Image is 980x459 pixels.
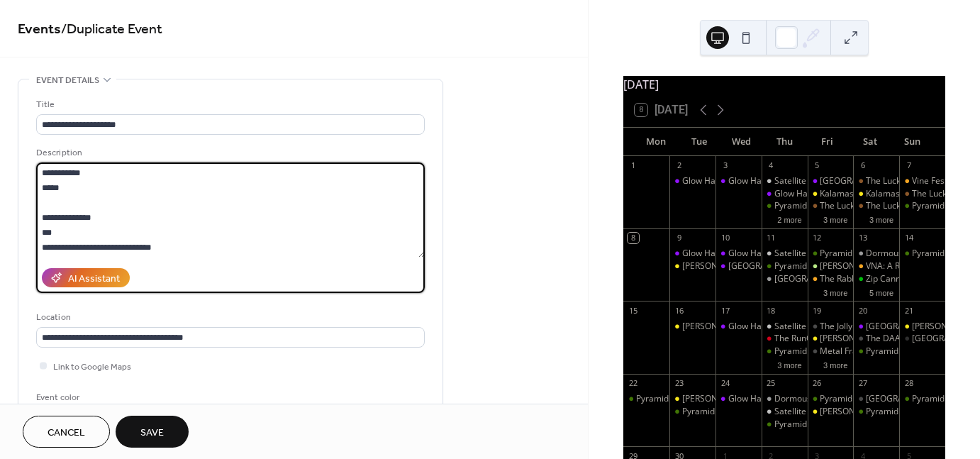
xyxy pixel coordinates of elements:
div: Satellite Records Open Mic [762,321,808,333]
div: Bell's Eccentric Cafe [808,406,854,418]
button: AI Assistant [42,268,130,287]
button: 3 more [818,286,853,298]
div: Glow Hall: Workshop (Music Production) [715,393,762,405]
div: [DATE] [623,76,945,93]
div: Pyramid Scheme [636,393,703,405]
div: Metal Frat [820,345,860,358]
div: 24 [720,378,730,389]
div: 11 [766,233,776,243]
div: 4 [766,160,776,171]
div: The Rabbithole [808,273,854,285]
div: 17 [720,305,730,316]
button: 5 more [864,286,899,298]
span: Event details [36,73,99,88]
div: Pyramid Scheme [762,260,808,272]
div: [PERSON_NAME] Eccentric Cafe [682,321,808,333]
div: 6 [857,160,868,171]
div: 23 [674,378,684,389]
div: Glow Hall: Workshop (Music Production) [728,248,886,260]
div: Pyramid Scheme [774,260,841,272]
div: 5 [812,160,823,171]
button: Cancel [23,416,110,448]
div: 12 [812,233,823,243]
div: The DAAC [866,333,906,345]
div: Pyramid Scheme [899,200,945,212]
div: Pyramid Scheme [866,345,932,358]
div: 2 [674,160,684,171]
div: Bell's Eccentric Cafe [899,321,945,333]
div: Pyramid Scheme [682,406,749,418]
div: Pyramid Scheme [774,200,841,212]
div: The Lucky Wolf [853,175,899,187]
div: [PERSON_NAME] Eccentric Cafe [682,260,808,272]
div: Satellite Records Open Mic [762,406,808,418]
div: 28 [903,378,914,389]
div: Pyramid Scheme [820,393,886,405]
div: Pyramid Scheme [899,393,945,405]
div: Dormouse: Rad Riso Open Print [774,393,898,405]
div: [GEOGRAPHIC_DATA] [728,260,814,272]
div: Pyramid Scheme [912,393,979,405]
div: 21 [903,305,914,316]
div: 16 [674,305,684,316]
div: Tue [677,128,720,156]
div: Glow Hall: Movie Night [669,175,715,187]
div: Satellite Records Open Mic [774,406,880,418]
div: [GEOGRAPHIC_DATA] [774,273,860,285]
div: 13 [857,233,868,243]
div: [GEOGRAPHIC_DATA] [866,321,952,333]
div: Pyramid Scheme [912,248,979,260]
div: Event color [36,390,143,405]
div: [PERSON_NAME] Eccentric Cafe [820,406,945,418]
div: [PERSON_NAME]'s Lower Level [820,260,942,272]
div: 26 [812,378,823,389]
div: Dormouse Theater [762,273,808,285]
div: Pyramid Scheme [774,419,841,431]
div: The RunOff [762,333,808,345]
button: 2 more [772,213,807,225]
div: The Lucky Wolf [853,200,899,212]
div: Glow Hall: Workshop (Music Production) [715,321,762,333]
div: Glow Hall: Movie Night [682,175,772,187]
button: 3 more [818,213,853,225]
div: Vine Fest [899,175,945,187]
button: 3 more [772,358,807,370]
div: Bell's Eccentric Cafe [669,321,715,333]
div: Pyramid Scheme [762,345,808,358]
div: Union Street Station [899,333,945,345]
div: Glow Hall: Movie Night [669,248,715,260]
div: Vine Fest [912,175,947,187]
div: Thu [763,128,806,156]
div: The Lucky Wolf [820,200,879,212]
a: Events [18,16,61,43]
div: Kalamashoegazer Day 2 @ Bell's Eccentric Cafe [853,188,899,200]
div: 27 [857,378,868,389]
div: Zip Cannabis' Summer Sendoff [853,273,899,285]
div: [GEOGRAPHIC_DATA] [866,393,952,405]
div: The Lucky Wolf [866,175,925,187]
div: Glow Hall [853,321,899,333]
div: [PERSON_NAME] Eccentric Cafe [820,333,945,345]
div: The Rabbithole [820,273,879,285]
div: Glow Hall: Workshop (Music Production) [715,248,762,260]
div: Pyramid Scheme [774,345,841,358]
div: Title [36,97,422,112]
div: Bell's Eccentric Cafe [669,260,715,272]
div: Pyramid Scheme [853,345,899,358]
div: Glow Hall: Workshop (Music Production) [728,393,886,405]
div: Pyramid Scheme [808,248,854,260]
div: The Lucky Wolf [808,200,854,212]
div: Pyramid Scheme [808,393,854,405]
div: Pyramid Scheme [866,406,932,418]
div: Bell's Eccentric Cafe [669,393,715,405]
div: Glow Hall: Workshop (Music Production) [715,175,762,187]
div: Pyramid Scheme [669,406,715,418]
div: 7 [903,160,914,171]
div: Glow Hall: Workshop (Music Production) [728,175,886,187]
div: Glow Hall: Movie Night [682,248,772,260]
div: Dormouse: Rad Riso Open Print [853,248,899,260]
div: Glow Hall: Sing Sing & Gather [762,188,808,200]
div: The Lucky Wolf [866,200,925,212]
div: 8 [628,233,638,243]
